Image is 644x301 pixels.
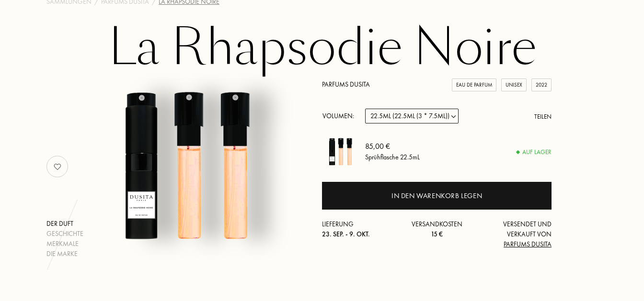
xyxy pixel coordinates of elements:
img: La Rhapsodie Noire Parfums Dusita [322,133,358,169]
div: Geschichte [46,229,83,239]
div: Volumen: [322,109,359,123]
div: In den Warenkorb legen [391,190,482,201]
div: Unisex [501,78,527,91]
div: Sprühflasche 22.5mL [365,152,420,162]
div: Versandkosten [399,219,475,239]
div: Lieferung [322,219,399,239]
div: 85,00 € [365,140,420,152]
h1: La Rhapsodie Noire [82,22,562,74]
div: Versendet und verkauft von [475,219,552,249]
img: La Rhapsodie Noire Parfums Dusita [87,65,281,259]
div: Auf Lager [517,147,552,157]
span: Parfums Dusita [504,240,552,248]
div: Merkmale [46,239,83,249]
div: Die Marke [46,249,83,259]
div: Eau de Parfum [452,78,496,91]
span: 23. Sep. - 9. Okt. [322,230,370,238]
div: Der Duft [46,219,83,229]
img: no_like_p.png [48,157,67,176]
div: 2022 [531,78,552,91]
div: Teilen [534,112,552,122]
span: 15 € [431,230,443,238]
a: Parfums Dusita [322,80,370,89]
